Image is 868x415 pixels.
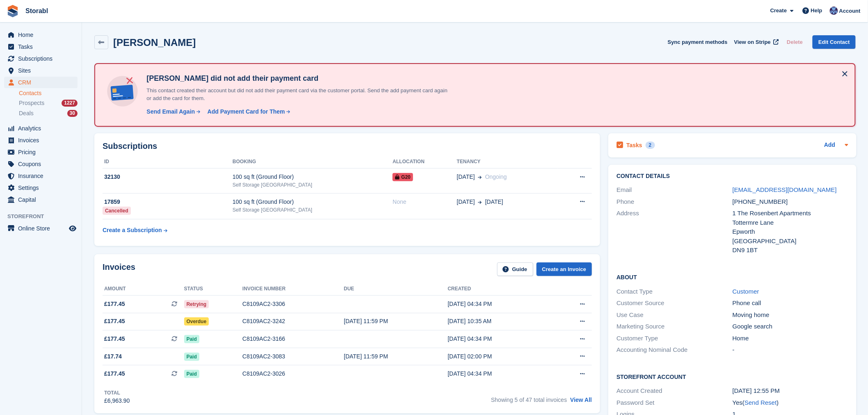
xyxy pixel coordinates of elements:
[733,398,849,408] div: Yes
[103,141,592,151] h2: Subscriptions
[103,173,233,181] div: 32130
[104,389,130,397] div: Total
[18,123,67,134] span: Analytics
[617,287,733,296] div: Contact Type
[62,100,78,107] div: 1227
[242,283,344,296] th: Invoice number
[733,310,849,320] div: Moving home
[485,173,507,180] span: Ongoing
[113,37,196,48] h2: [PERSON_NAME]
[103,262,135,276] h2: Invoices
[4,194,78,205] a: menu
[839,7,861,15] span: Account
[242,317,344,326] div: C8109AC2-3242
[103,283,184,296] th: Amount
[448,335,552,343] div: [DATE] 04:34 PM
[208,107,285,116] div: Add Payment Card for Them
[104,352,122,361] span: £17.74
[18,194,67,205] span: Capital
[184,335,199,343] span: Paid
[18,65,67,76] span: Sites
[742,399,779,406] span: ( )
[668,35,728,49] button: Sync payment methods
[733,209,849,218] div: 1 The Rosenbert Apartments
[731,35,781,49] a: View on Stripe
[4,65,78,76] a: menu
[344,283,448,296] th: Due
[448,352,552,361] div: [DATE] 02:00 PM
[733,186,837,193] a: [EMAIL_ADDRESS][DOMAIN_NAME]
[617,398,733,408] div: Password Set
[813,35,856,49] a: Edit Contact
[105,74,140,109] img: no-card-linked-e7822e413c904bf8b177c4d89f31251c4716f9871600ec3ca5bfc59e148c83f4.svg
[497,262,533,276] a: Guide
[19,89,78,97] a: Contacts
[344,352,448,361] div: [DATE] 11:59 PM
[18,223,67,234] span: Online Store
[233,173,393,181] div: 100 sq ft (Ground Floor)
[733,237,849,246] div: [GEOGRAPHIC_DATA]
[626,141,642,149] h2: Tasks
[19,109,78,118] a: Deals 30
[204,107,291,116] a: Add Payment Card for Them
[104,397,130,405] div: £6,963.90
[18,135,67,146] span: Invoices
[4,29,78,41] a: menu
[4,223,78,234] a: menu
[733,227,849,237] div: Epworth
[184,283,242,296] th: Status
[733,246,849,255] div: DN9 1BT
[68,223,78,233] a: Preview store
[393,155,457,169] th: Allocation
[733,288,759,295] a: Customer
[104,335,125,343] span: £177.45
[4,123,78,134] a: menu
[67,110,78,117] div: 30
[104,300,125,308] span: £177.45
[733,386,849,396] div: [DATE] 12:55 PM
[18,146,67,158] span: Pricing
[184,370,199,378] span: Paid
[448,369,552,378] div: [DATE] 04:34 PM
[617,322,733,331] div: Marketing Source
[457,198,475,206] span: [DATE]
[4,146,78,158] a: menu
[4,135,78,146] a: menu
[7,212,82,221] span: Storefront
[18,41,67,52] span: Tasks
[811,7,822,15] span: Help
[4,170,78,182] a: menu
[103,207,131,215] div: Cancelled
[830,7,838,15] img: Tegan Ewart
[18,170,67,182] span: Insurance
[617,372,848,381] h2: Storefront Account
[617,334,733,343] div: Customer Type
[104,317,125,326] span: £177.45
[617,310,733,320] div: Use Case
[824,141,835,150] a: Add
[7,5,19,17] img: stora-icon-8386f47178a22dfd0bd8f6a31ec36ba5ce8667c1dd55bd0f319d3a0aa187defe.svg
[184,300,209,308] span: Retrying
[617,299,733,308] div: Customer Source
[242,369,344,378] div: C8109AC2-3026
[646,141,655,149] div: 2
[242,335,344,343] div: C8109AC2-3166
[4,41,78,52] a: menu
[184,317,209,326] span: Overdue
[617,209,733,255] div: Address
[570,397,592,403] a: View All
[457,173,475,181] span: [DATE]
[448,300,552,308] div: [DATE] 04:34 PM
[18,53,67,64] span: Subscriptions
[733,218,849,228] div: Tottermre Lane
[770,7,787,15] span: Create
[143,74,451,83] h4: [PERSON_NAME] did not add their payment card
[184,353,199,361] span: Paid
[103,226,162,235] div: Create a Subscription
[233,198,393,206] div: 100 sq ft (Ground Floor)
[733,345,849,355] div: -
[491,397,567,403] span: Showing 5 of 47 total invoices
[4,53,78,64] a: menu
[143,87,451,103] p: This contact created their account but did not add their payment card via the customer portal. Se...
[733,322,849,331] div: Google search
